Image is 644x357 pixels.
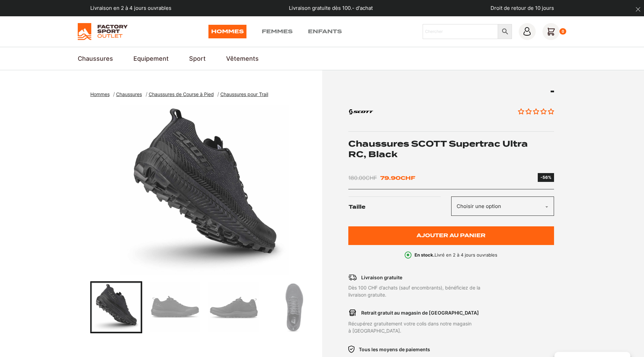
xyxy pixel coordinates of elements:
[401,175,415,181] span: CHF
[149,281,201,333] div: Go to slide 3
[78,23,128,40] img: Factory Sport Outlet
[289,4,373,12] p: Livraison gratuite dès 100.- d'achat
[208,25,246,38] a: Hommes
[90,105,319,275] div: 2 of 6
[90,4,171,12] p: Livraison en 2 à 4 jours ouvrables
[189,54,206,63] a: Sport
[90,91,110,97] span: Hommes
[348,226,554,245] button: Ajouter au panier
[226,54,259,63] a: Vêtements
[349,196,451,218] label: Taille
[348,138,554,159] h1: Chaussures SCOTT Supertrac Ultra RC, Black
[417,233,485,239] span: Ajouter au panier
[559,28,567,35] div: 0
[90,91,272,98] nav: breadcrumbs
[149,91,218,97] a: Chaussures de Course à Pied
[359,346,430,353] p: Tous les moyens de paiements
[540,174,551,181] div: -56%
[415,252,497,259] p: Livré en 2 à 4 jours ouvrables
[348,174,377,181] bdi: 180.00
[116,91,142,97] span: Chaussures
[220,91,272,97] a: Chaussures pour Trail
[380,175,415,181] bdi: 79.90
[149,91,214,97] span: Chaussures de Course à Pied
[208,281,260,333] div: Go to slide 4
[266,281,318,333] div: Go to slide 5
[116,91,146,97] a: Chaussures
[90,91,113,97] a: Hommes
[78,54,113,63] a: Chaussures
[262,25,293,38] a: Femmes
[348,284,513,298] p: Dès 100 CHF d’achats (sauf encombrants), bénéficiez de la livraison gratuite.
[220,91,268,97] span: Chaussures pour Trail
[361,274,402,281] p: Livraison gratuite
[632,3,644,15] button: dismiss
[361,309,479,316] p: Retrait gratuit au magasin de [GEOGRAPHIC_DATA]
[423,24,498,39] input: Chercher
[366,174,377,181] span: CHF
[415,252,435,258] b: En stock.
[90,281,142,333] div: Go to slide 2
[308,25,342,38] a: Enfants
[491,4,554,12] p: Droit de retour de 10 jours
[133,54,169,63] a: Equipement
[348,320,513,334] p: Récupérez gratuitement votre colis dans notre magasin à [GEOGRAPHIC_DATA].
